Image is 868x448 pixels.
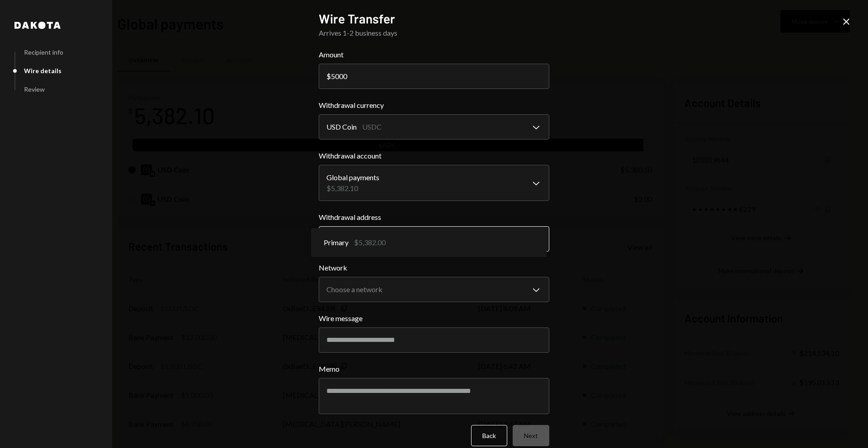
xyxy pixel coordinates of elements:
label: Withdrawal address [319,212,549,223]
label: Withdrawal currency [319,100,549,111]
span: Primary [324,237,349,248]
div: Review [24,85,45,93]
button: Withdrawal account [319,165,549,201]
div: Wire details [24,67,61,75]
div: $5,382.00 [354,237,386,248]
label: Memo [319,364,549,374]
input: 0.00 [319,64,549,89]
div: USDC [362,121,382,132]
button: Withdrawal address [319,226,549,252]
div: Arrives 1-2 business days [319,28,549,38]
label: Wire message [319,313,549,324]
label: Network [319,262,549,273]
label: Amount [319,49,549,60]
div: $ [326,72,331,80]
button: Back [471,425,507,446]
button: Network [319,277,549,302]
label: Withdrawal account [319,150,549,161]
button: Withdrawal currency [319,114,549,140]
h2: Wire Transfer [319,10,549,28]
div: Recipient info [24,48,63,56]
